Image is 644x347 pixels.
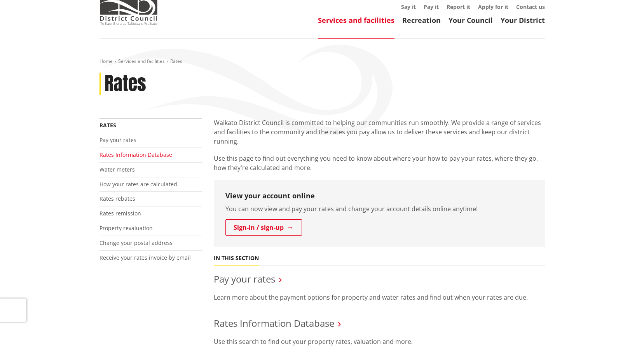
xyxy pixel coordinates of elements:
a: How your rates are calculated [99,180,177,188]
a: Pay your rates [214,272,275,285]
span: Rates [170,58,182,64]
a: Recreation [402,16,441,25]
a: Your District [501,16,545,25]
a: Your Council [449,16,493,25]
a: Pay your rates [99,136,136,144]
iframe: Messenger Launcher [608,314,636,342]
a: Apply for it [478,3,508,10]
a: Pay it [424,3,439,10]
h5: In this section [214,255,259,262]
a: Services and facilities [318,16,394,25]
p: Use this search to find out your property rates, valuation and more. [214,337,545,346]
a: Rates Information Database [214,317,334,330]
a: Rates [99,121,116,129]
nav: breadcrumb [99,58,545,65]
p: Use this page to find out everything you need to know about where your how to pay your rates, whe... [214,154,545,172]
p: You can now view and pay your rates and change your account details online anytime! [225,204,533,213]
h1: Rates [105,73,146,95]
a: Say it [401,3,416,10]
a: Change your postal address [99,239,173,246]
a: Services and facilities [118,58,165,64]
a: Home [99,58,113,64]
a: Sign-in / sign-up [225,219,302,236]
p: Waikato District Council is committed to helping our communities run smoothly. We provide a range... [214,118,545,146]
a: Receive your rates invoice by email [99,254,191,261]
a: Property revaluation [99,224,153,232]
h3: View your account online [225,192,533,200]
a: Rates remission [99,210,141,217]
a: Water meters [99,166,135,173]
a: Rates Information Database [99,151,172,158]
a: Report it [447,3,470,10]
a: Rates rebates [99,195,135,202]
p: Learn more about the payment options for property and water rates and find out when your rates ar... [214,293,545,302]
a: Contact us [516,3,545,10]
